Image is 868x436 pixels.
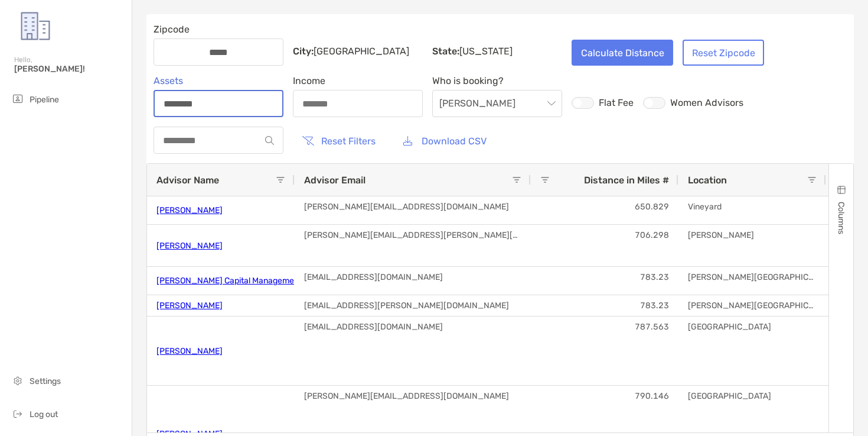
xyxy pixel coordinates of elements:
a: [PERSON_NAME] [156,341,223,361]
div: 783.23 [531,267,678,295]
input: Assets [155,99,282,109]
div: [EMAIL_ADDRESS][DOMAIN_NAME] [295,316,531,385]
img: input icon [265,136,274,145]
span: Advisor Email [304,175,366,186]
input: Zipcode [171,47,266,57]
span: [PERSON_NAME]! [14,64,125,74]
div: 787.563 [531,316,678,385]
button: Download CSV [394,128,495,154]
img: pipeline icon [11,92,25,106]
b: City: [293,46,314,57]
label: Women Advisors [643,97,743,109]
p: [US_STATE] [432,47,562,56]
div: 783.23 [531,295,678,316]
span: Distance in Miles # [584,175,669,186]
a: [PERSON_NAME] Capital Management [156,271,302,290]
button: Reset Zipcode [683,40,764,66]
b: State: [432,46,459,57]
a: [PERSON_NAME] [156,236,223,256]
span: Income [293,75,423,86]
img: logout icon [11,406,25,421]
span: Advisor Name [156,175,219,186]
span: Log out [30,409,58,419]
label: Flat Fee [572,97,634,109]
span: Brendan [439,91,555,117]
span: Who is booking? [432,75,562,86]
span: Settings [30,376,61,386]
button: Reset Filters [293,128,384,154]
div: Vineyard [678,196,826,224]
span: Location [688,175,727,186]
div: [PERSON_NAME][GEOGRAPHIC_DATA] [678,267,826,295]
div: [PERSON_NAME] [678,225,826,266]
div: [EMAIL_ADDRESS][DOMAIN_NAME] [295,267,531,295]
a: [PERSON_NAME] [156,201,223,220]
span: Pipeline [30,95,59,105]
div: [PERSON_NAME][EMAIL_ADDRESS][PERSON_NAME][DOMAIN_NAME] [295,225,531,266]
div: 650.829 [531,196,678,224]
div: 706.298 [531,225,678,266]
input: Income [293,99,422,109]
img: Zoe Logo [14,5,57,47]
div: [GEOGRAPHIC_DATA] [678,316,826,385]
div: [EMAIL_ADDRESS][PERSON_NAME][DOMAIN_NAME] [295,295,531,316]
div: [PERSON_NAME][GEOGRAPHIC_DATA] [678,295,826,316]
a: [PERSON_NAME] [156,296,223,315]
p: [GEOGRAPHIC_DATA] [293,47,423,56]
span: Zipcode [154,24,283,35]
img: settings icon [11,373,25,387]
button: Calculate Distance [572,40,673,66]
span: Columns [836,202,846,234]
span: Assets [154,75,283,86]
div: [PERSON_NAME][EMAIL_ADDRESS][DOMAIN_NAME] [295,196,531,224]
